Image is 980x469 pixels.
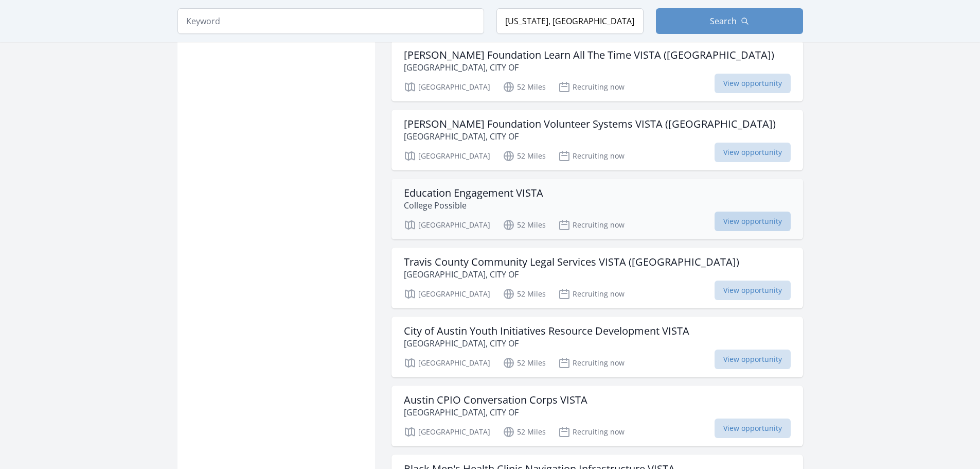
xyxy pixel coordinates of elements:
[715,74,791,93] span: View opportunity
[496,8,644,34] input: Location
[503,81,546,93] p: 52 Miles
[404,357,490,369] p: [GEOGRAPHIC_DATA]
[404,406,587,419] p: [GEOGRAPHIC_DATA], CITY OF
[404,150,490,162] p: [GEOGRAPHIC_DATA]
[391,386,803,446] a: Austin CPIO Conversation Corps VISTA [GEOGRAPHIC_DATA], CITY OF [GEOGRAPHIC_DATA] 52 Miles Recrui...
[558,81,625,93] p: Recruiting now
[715,281,791,300] span: View opportunity
[404,118,776,130] h3: [PERSON_NAME] Foundation Volunteer Systems VISTA ([GEOGRAPHIC_DATA])
[503,357,546,369] p: 52 Miles
[404,325,689,337] h3: City of Austin Youth Initiatives Resource Development VISTA
[404,394,587,406] h3: Austin CPIO Conversation Corps VISTA
[558,219,625,231] p: Recruiting now
[404,199,543,212] p: College Possible
[404,61,774,74] p: [GEOGRAPHIC_DATA], CITY OF
[710,15,737,27] span: Search
[715,143,791,162] span: View opportunity
[503,426,546,438] p: 52 Miles
[404,187,543,199] h3: Education Engagement VISTA
[404,49,774,61] h3: [PERSON_NAME] Foundation Learn All The Time VISTA ([GEOGRAPHIC_DATA])
[391,317,803,377] a: City of Austin Youth Initiatives Resource Development VISTA [GEOGRAPHIC_DATA], CITY OF [GEOGRAPHI...
[715,350,791,369] span: View opportunity
[558,150,625,162] p: Recruiting now
[503,150,546,162] p: 52 Miles
[391,41,803,101] a: [PERSON_NAME] Foundation Learn All The Time VISTA ([GEOGRAPHIC_DATA]) [GEOGRAPHIC_DATA], CITY OF ...
[404,81,490,93] p: [GEOGRAPHIC_DATA]
[177,8,484,34] input: Keyword
[404,130,776,143] p: [GEOGRAPHIC_DATA], CITY OF
[656,8,803,34] button: Search
[404,288,490,300] p: [GEOGRAPHIC_DATA]
[503,219,546,231] p: 52 Miles
[715,212,791,231] span: View opportunity
[391,110,803,170] a: [PERSON_NAME] Foundation Volunteer Systems VISTA ([GEOGRAPHIC_DATA]) [GEOGRAPHIC_DATA], CITY OF [...
[558,357,625,369] p: Recruiting now
[404,256,739,268] h3: Travis County Community Legal Services VISTA ([GEOGRAPHIC_DATA])
[558,426,625,438] p: Recruiting now
[404,337,689,350] p: [GEOGRAPHIC_DATA], CITY OF
[404,268,739,281] p: [GEOGRAPHIC_DATA], CITY OF
[404,219,490,231] p: [GEOGRAPHIC_DATA]
[391,248,803,308] a: Travis County Community Legal Services VISTA ([GEOGRAPHIC_DATA]) [GEOGRAPHIC_DATA], CITY OF [GEOG...
[404,426,490,438] p: [GEOGRAPHIC_DATA]
[715,419,791,438] span: View opportunity
[558,288,625,300] p: Recruiting now
[391,179,803,239] a: Education Engagement VISTA College Possible [GEOGRAPHIC_DATA] 52 Miles Recruiting now View opport...
[503,288,546,300] p: 52 Miles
